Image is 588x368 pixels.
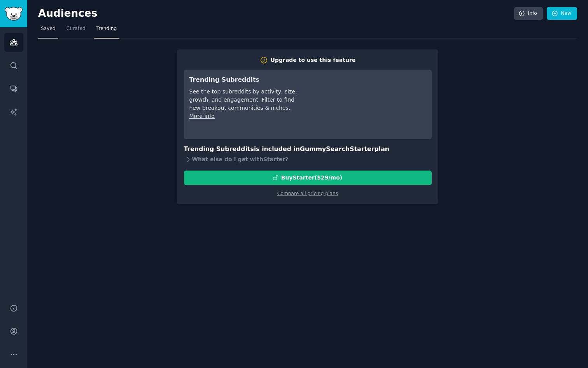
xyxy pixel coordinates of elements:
[184,144,432,154] h3: Trending Subreddits is included in plan
[189,113,215,119] a: More info
[184,154,432,165] div: What else do I get with Starter ?
[184,171,432,185] button: BuyStarter($29/mo)
[38,7,514,20] h2: Audiences
[64,23,88,39] a: Curated
[300,145,374,153] span: GummySearch Starter
[66,25,86,32] span: Curated
[547,7,577,20] a: New
[94,23,119,39] a: Trending
[41,25,56,32] span: Saved
[310,75,426,134] iframe: YouTube video player
[189,75,299,85] h3: Trending Subreddits
[189,88,299,112] div: See the top subreddits by activity, size, growth, and engagement. Filter to find new breakout com...
[38,23,58,39] a: Saved
[96,25,117,32] span: Trending
[281,174,342,182] div: Buy Starter ($ 29 /mo )
[5,7,23,21] img: GummySearch logo
[514,7,543,20] a: Info
[271,56,356,64] div: Upgrade to use this feature
[277,191,338,196] a: Compare all pricing plans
